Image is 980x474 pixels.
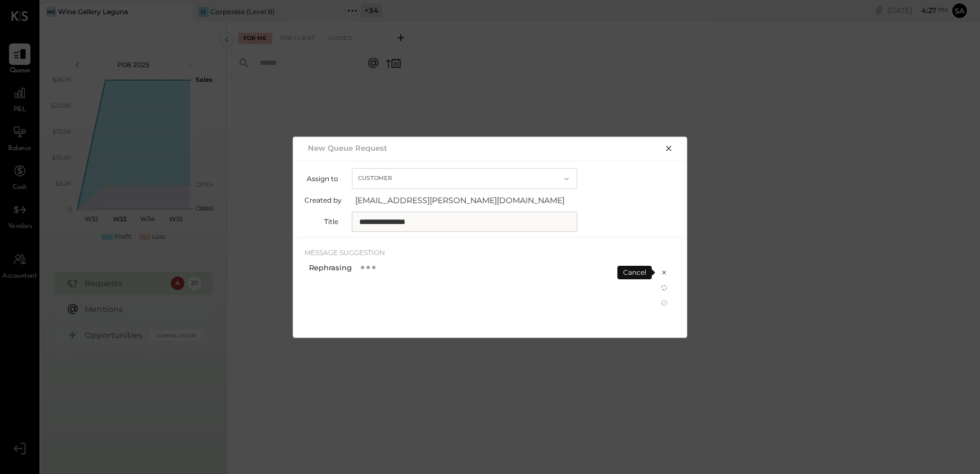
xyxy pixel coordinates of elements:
[304,217,338,226] label: Title
[352,168,577,189] button: Customer
[304,174,338,183] label: Assign to
[308,143,387,152] h2: New Queue Request
[355,195,581,206] span: [EMAIL_ADDRESS][PERSON_NAME][DOMAIN_NAME]
[304,248,646,257] div: MESSAGE SUGGESTION
[617,266,652,279] div: Cancel
[304,260,356,275] span: Rephrasing
[304,196,342,204] label: Created by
